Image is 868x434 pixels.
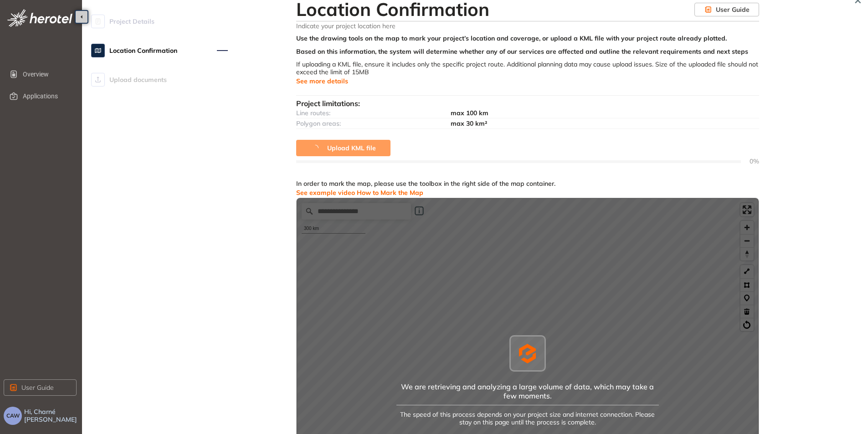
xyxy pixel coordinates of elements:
button: CAW [4,407,22,425]
div: Project limitations: [296,99,759,108]
span: User Guide [716,5,750,15]
div: If uploading a KML file, ensure it includes only the specific project route. Additional planning ... [296,61,759,92]
div: Based on this information, the system will determine whether any of our services are affected and... [296,48,759,61]
span: Location Confirmation [109,41,177,60]
span: User Guide [21,383,54,393]
button: See example video How to Mark the Map [296,188,423,198]
div: We are retrieving and analyzing a large volume of data, which may take a few moments. [396,372,658,400]
span: max 100 km [451,109,488,117]
button: User Guide [4,379,77,396]
div: In order to mark the map, please use the toolbox in the right side of the map container. [296,180,555,198]
span: Overview [23,65,69,83]
span: Applications [23,87,69,105]
button: See more details [296,76,348,86]
img: logo [7,9,72,27]
span: Project Details [109,12,154,31]
span: CAW [6,413,20,419]
span: Polygon areas: [296,119,341,128]
span: Indicate your project location here [296,21,759,30]
div: Use the drawing tools on the map to mark your project’s location and coverage, or upload a KML fi... [296,35,759,48]
span: max 30 km² [451,119,487,128]
span: 0% [741,158,759,165]
span: Hi, Charné [PERSON_NAME] [24,408,78,424]
span: loading [311,145,327,151]
div: The speed of this process depends on your project size and internet connection. Please stay on th... [396,405,658,426]
button: User Guide [694,3,759,16]
span: Line routes: [296,109,330,117]
span: Upload documents [109,71,167,89]
span: Upload KML file [327,143,376,153]
button: Upload KML file [296,140,390,156]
